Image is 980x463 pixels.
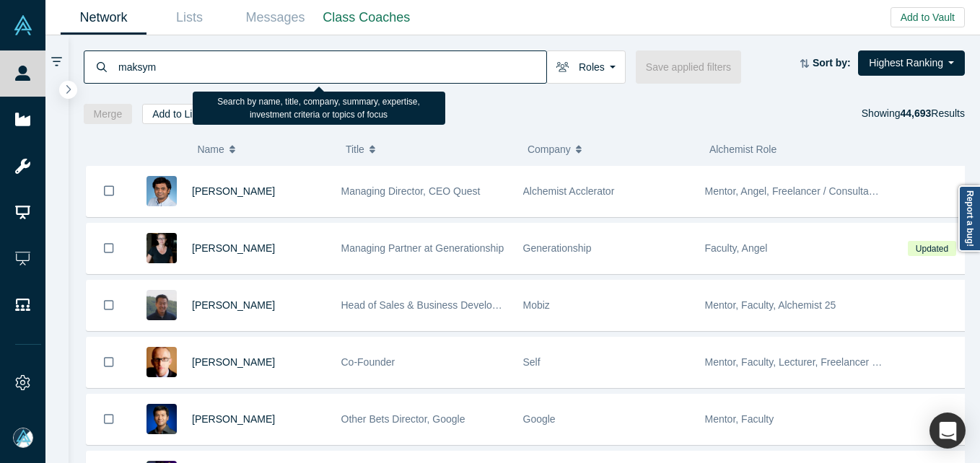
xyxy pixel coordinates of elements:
button: Title [346,134,512,164]
img: Michael Chang's Profile Image [146,290,177,320]
button: Add to Vault [891,7,965,27]
button: Roles [546,50,626,84]
a: [PERSON_NAME] [192,299,275,311]
strong: 44,693 [900,107,931,119]
span: Managing Director, CEO Quest [341,185,481,197]
button: Bookmark [87,166,131,216]
span: Results [900,107,965,119]
button: Highest Ranking [858,50,965,76]
div: Showing [862,104,965,124]
span: Faculty, Angel [705,242,768,254]
span: Company [528,134,571,164]
span: Title [346,134,364,164]
span: Alchemist Acclerator [523,185,615,197]
span: Updated [908,241,955,256]
img: Gnani Palanikumar's Profile Image [146,176,177,206]
span: Google [523,413,556,425]
span: Other Bets Director, Google [341,413,465,425]
img: Rachel Chalmers's Profile Image [146,233,177,263]
a: Network [61,1,146,35]
button: Save applied filters [636,50,741,84]
span: Generationship [523,242,592,254]
img: Steven Kan's Profile Image [146,404,177,434]
a: Messages [232,1,318,35]
button: Bookmark [87,224,131,273]
span: Self [523,356,541,368]
a: [PERSON_NAME] [192,242,275,254]
a: [PERSON_NAME] [192,413,275,425]
button: Name [197,134,331,164]
span: Name [197,134,224,164]
button: Bookmark [87,338,131,387]
img: Robert Winder's Profile Image [146,347,177,377]
button: Add to List [142,104,210,124]
img: Mia Scott's Account [13,428,33,448]
a: Lists [146,1,232,35]
span: Mentor, Faculty [705,413,774,425]
button: Company [528,134,694,164]
input: Search by name, title, company, summary, expertise, investment criteria or topics of focus [117,50,546,84]
button: Bookmark [87,281,131,330]
span: Mobiz [523,299,550,311]
span: Mentor, Faculty, Alchemist 25 [705,299,836,311]
img: Alchemist Vault Logo [13,15,33,35]
a: [PERSON_NAME] [192,185,275,197]
span: Alchemist Role [709,144,776,155]
a: Report a bug! [958,185,980,252]
button: Bookmark [87,394,131,444]
span: Managing Partner at Generationship [341,242,504,254]
button: Merge [84,104,133,124]
a: Class Coaches [318,1,415,35]
a: [PERSON_NAME] [192,356,275,368]
span: Co-Founder [341,356,395,368]
strong: Sort by: [813,57,851,69]
span: Head of Sales & Business Development (interim) [341,299,560,311]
